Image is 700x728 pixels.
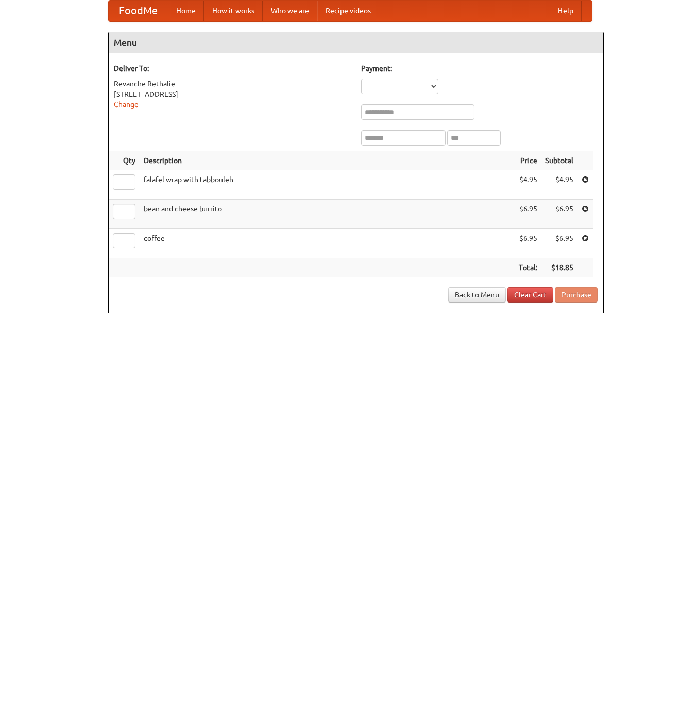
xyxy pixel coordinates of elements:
[361,63,598,74] h5: Payment:
[263,1,317,21] a: Who we are
[140,151,515,170] th: Description
[204,1,263,21] a: How it works
[317,1,379,21] a: Recipe videos
[109,32,603,53] h4: Menu
[515,151,541,170] th: Price
[515,258,541,277] th: Total:
[555,287,598,303] button: Purchase
[550,1,582,21] a: Help
[114,89,351,99] div: [STREET_ADDRESS]
[541,229,577,258] td: $6.95
[541,151,577,170] th: Subtotal
[109,1,168,21] a: FoodMe
[114,79,351,89] div: Revanche Rethalie
[140,170,515,200] td: falafel wrap with tabbouleh
[109,151,140,170] th: Qty
[515,170,541,200] td: $4.95
[515,229,541,258] td: $6.95
[541,200,577,229] td: $6.95
[114,100,139,109] a: Change
[515,200,541,229] td: $6.95
[114,63,351,74] h5: Deliver To:
[448,287,506,303] a: Back to Menu
[168,1,204,21] a: Home
[541,258,577,277] th: $18.85
[140,200,515,229] td: bean and cheese burrito
[541,170,577,200] td: $4.95
[140,229,515,258] td: coffee
[507,287,553,303] a: Clear Cart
